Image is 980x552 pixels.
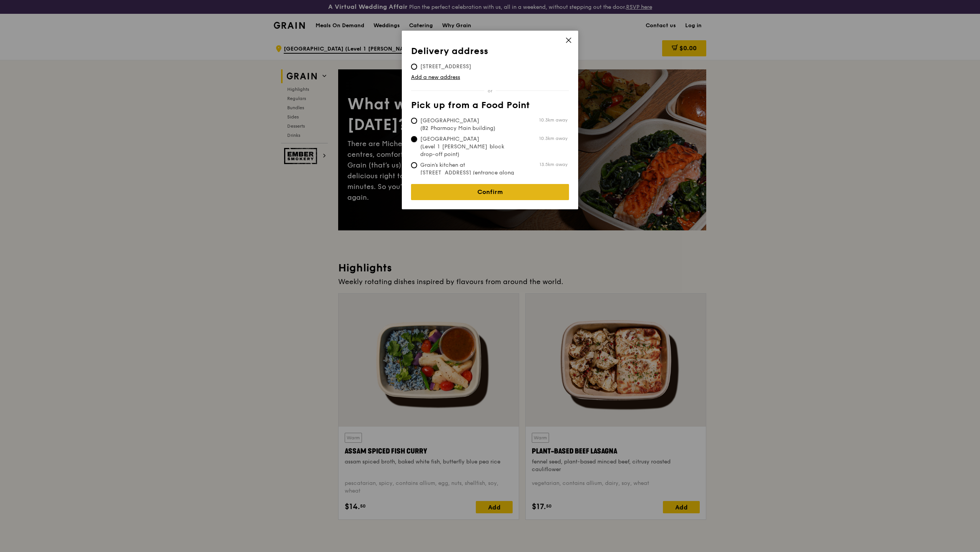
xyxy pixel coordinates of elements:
input: Grain's kitchen at [STREET_ADDRESS] (entrance along [PERSON_NAME][GEOGRAPHIC_DATA])13.5km away [411,162,417,168]
input: [GEOGRAPHIC_DATA] (B2 Pharmacy Main building)10.3km away [411,118,417,124]
input: [GEOGRAPHIC_DATA] (Level 1 [PERSON_NAME] block drop-off point)10.3km away [411,136,417,142]
th: Pick up from a Food Point [411,100,569,114]
th: Delivery address [411,46,569,60]
input: [STREET_ADDRESS] [411,64,417,70]
span: [GEOGRAPHIC_DATA] (B2 Pharmacy Main building) [411,117,525,132]
span: 10.3km away [539,117,567,123]
a: Add a new address [411,74,569,81]
span: [STREET_ADDRESS] [411,63,480,71]
span: 10.3km away [539,135,567,141]
span: Grain's kitchen at [STREET_ADDRESS] (entrance along [PERSON_NAME][GEOGRAPHIC_DATA]) [411,161,525,192]
a: Confirm [411,184,569,200]
span: 13.5km away [539,161,567,168]
span: [GEOGRAPHIC_DATA] (Level 1 [PERSON_NAME] block drop-off point) [411,135,525,158]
